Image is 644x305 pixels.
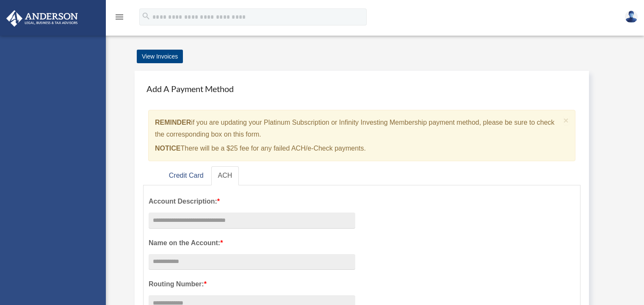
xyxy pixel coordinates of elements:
[148,110,575,161] div: if you are updating your Platinum Subscription or Infinity Investing Membership payment method, p...
[564,116,569,125] button: Close
[211,166,239,185] a: ACH
[143,79,580,98] h4: Add A Payment Method
[625,11,638,23] img: User Pic
[155,119,191,126] strong: REMINDER
[155,143,560,154] p: There will be a $25 fee for any failed ACH/e-Check payments.
[114,15,124,22] a: menu
[149,237,355,249] label: Name on the Account:
[149,278,355,290] label: Routing Number:
[114,12,124,22] i: menu
[564,115,569,125] span: ×
[162,166,210,185] a: Credit Card
[4,10,80,27] img: Anderson Advisors Platinum Portal
[155,145,180,152] strong: NOTICE
[141,11,151,21] i: search
[149,196,355,207] label: Account Description:
[137,50,183,63] a: View Invoices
